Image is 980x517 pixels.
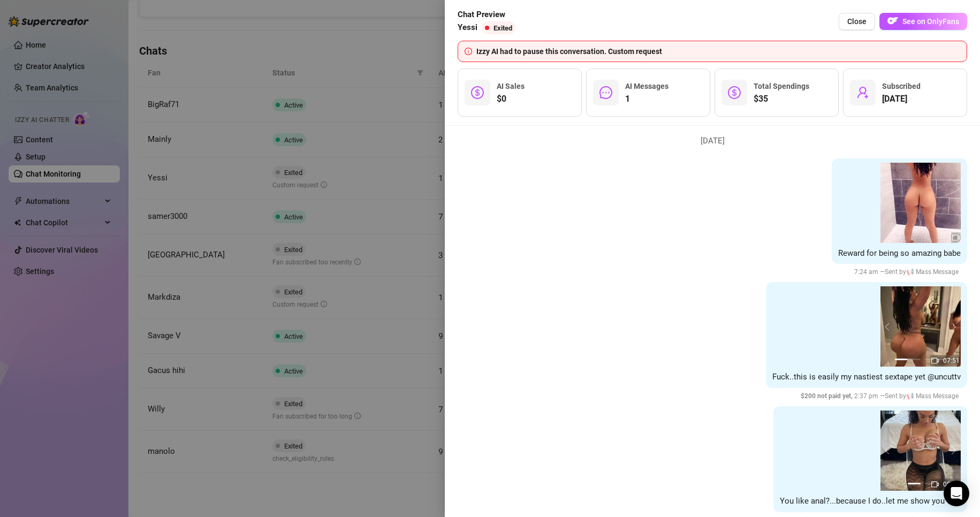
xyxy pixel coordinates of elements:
span: Close [847,17,867,26]
span: Sent by 📢 Mass Message [885,268,959,276]
span: video-camera [931,357,939,364]
img: media [880,286,961,367]
button: 2 [912,359,921,360]
button: OFSee on OnlyFans [879,13,967,30]
span: [DATE] [882,93,921,105]
span: See on OnlyFans [902,17,959,26]
button: prev [885,446,893,455]
div: Izzy AI had to pause this conversation. Custom request [476,45,960,57]
button: Close [839,13,875,30]
span: [DATE] [693,135,733,148]
img: media [880,163,961,243]
span: dollar [728,86,741,99]
span: video-camera [952,234,960,241]
span: Subscribed [882,82,921,90]
span: You like anal?...because I do..let me show you why [780,496,961,506]
span: 7:24 am — [854,268,962,276]
span: 2:37 pm — [801,392,962,400]
span: Sent by 📢 Mass Message [885,392,959,400]
span: Yessi [458,21,477,34]
button: 3 [925,359,933,360]
div: Open Intercom Messenger [944,481,969,506]
span: $35 [754,93,809,105]
span: dollar [471,86,484,99]
img: media [880,410,961,491]
span: 07:51 [943,357,960,364]
button: next [948,322,956,331]
span: $ 200 not paid yet , [801,392,854,400]
span: AI Sales [497,82,525,90]
button: 2 [925,483,933,484]
span: Exited [493,24,512,32]
img: OF [887,16,898,26]
span: 08:27 [943,481,960,488]
span: Reward for being so amazing babe [838,248,961,258]
span: video-camera [931,481,939,488]
span: $0 [497,93,525,105]
span: Total Spendings [754,82,809,90]
span: AI Messages [625,82,668,90]
span: message [599,86,612,99]
button: 4 [938,359,946,360]
span: user-add [856,86,869,99]
span: info-circle [465,48,472,55]
span: Fuck..this is easily my nastiest sextape yet @uncuttv [772,372,961,382]
button: next [948,446,956,455]
span: 1 [625,93,668,105]
button: prev [885,322,893,331]
span: Chat Preview [458,9,520,21]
